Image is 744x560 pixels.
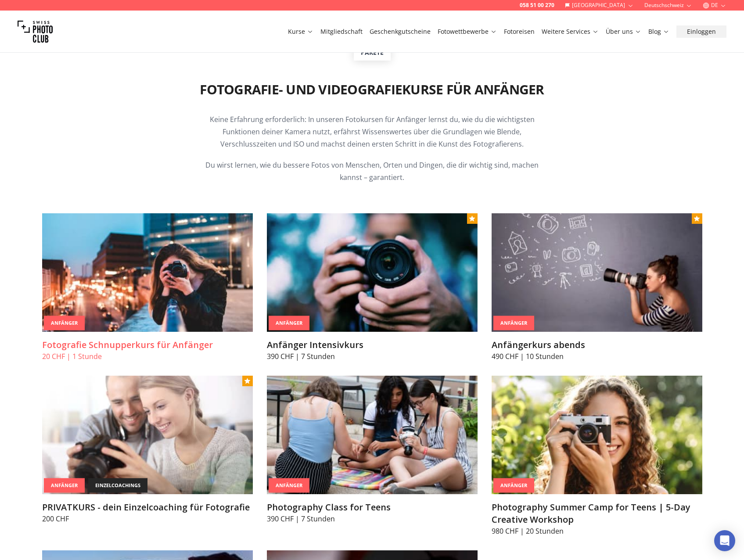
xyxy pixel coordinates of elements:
p: Keine Erfahrung erforderlich: In unseren Fotokursen für Anfänger lernst du, wie du die wichtigste... [204,113,541,150]
p: 390 CHF | 7 Stunden [267,351,478,362]
a: PRIVATKURS - dein Einzelcoaching für FotografieAnfängereinzelcoachingsPRIVATKURS - dein Einzelcoa... [42,376,253,524]
button: Weitere Services [538,25,602,38]
div: Anfänger [44,316,85,330]
div: Anfänger [269,478,309,493]
a: Pakete [354,45,391,61]
button: Fotowettbewerbe [434,25,500,38]
div: Anfänger [44,478,85,493]
h3: Anfängerkurs abends [492,339,702,351]
button: Mitgliedschaft [317,25,366,38]
img: Swiss photo club [18,14,53,49]
button: Blog [645,25,673,38]
button: Kurse [284,25,317,38]
a: Kurse [288,27,313,36]
div: Open Intercom Messenger [714,530,735,551]
img: Anfänger Intensivkurs [267,213,478,332]
div: Anfänger [493,316,534,330]
h3: Fotografie Schnupperkurs für Anfänger [42,339,253,351]
img: Anfängerkurs abends [492,213,702,332]
a: Mitgliedschaft [320,27,363,36]
a: 058 51 00 270 [520,2,554,9]
h3: Photography Class for Teens [267,501,478,513]
button: Über uns [602,25,645,38]
p: 390 CHF | 7 Stunden [267,513,478,524]
p: Du wirst lernen, wie du bessere Fotos von Menschen, Orten und Dingen, die dir wichtig sind, mache... [204,159,541,183]
img: Fotografie Schnupperkurs für Anfänger [42,213,253,332]
img: PRIVATKURS - dein Einzelcoaching für Fotografie [42,376,253,494]
div: Anfänger [493,478,534,493]
h3: Photography Summer Camp for Teens | 5-Day Creative Workshop [492,501,702,526]
h3: PRIVATKURS - dein Einzelcoaching für Fotografie [42,501,253,513]
p: 980 CHF | 20 Stunden [492,526,702,536]
p: 490 CHF | 10 Stunden [492,351,702,362]
a: Anfängerkurs abendsAnfängerAnfängerkurs abends490 CHF | 10 Stunden [492,213,702,362]
a: Fotografie Schnupperkurs für AnfängerAnfängerFotografie Schnupperkurs für Anfänger20 CHF | 1 Stunde [42,213,253,362]
button: Fotoreisen [500,25,538,38]
p: 200 CHF [42,513,253,524]
a: Fotowettbewerbe [438,27,497,36]
a: Weitere Services [542,27,599,36]
p: 20 CHF | 1 Stunde [42,351,253,362]
a: Fotoreisen [504,27,535,36]
h3: Anfänger Intensivkurs [267,339,478,351]
a: Geschenkgutscheine [370,27,431,36]
a: Photography Summer Camp for Teens | 5-Day Creative WorkshopAnfängerPhotography Summer Camp for Te... [492,376,702,536]
a: Photography Class for TeensAnfängerPhotography Class for Teens390 CHF | 7 Stunden [267,376,478,524]
h2: Fotografie- und Videografiekurse für Anfänger [200,82,544,97]
button: Einloggen [676,25,726,38]
img: Photography Class for Teens [267,376,478,494]
a: Blog [648,27,669,36]
div: einzelcoachings [88,478,147,493]
img: Photography Summer Camp for Teens | 5-Day Creative Workshop [492,376,702,494]
button: Geschenkgutscheine [366,25,434,38]
div: Anfänger [269,316,309,330]
a: Über uns [606,27,641,36]
a: Anfänger IntensivkursAnfängerAnfänger Intensivkurs390 CHF | 7 Stunden [267,213,478,362]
